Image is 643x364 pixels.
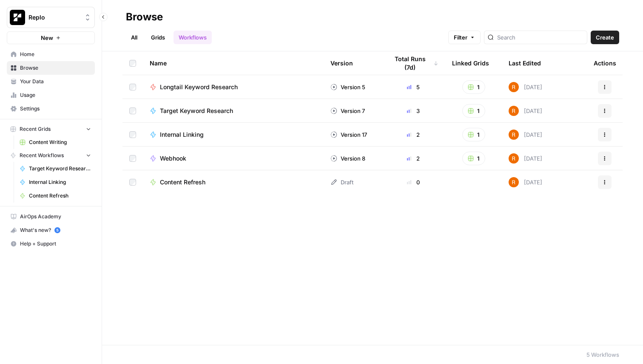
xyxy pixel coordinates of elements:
[150,154,317,163] a: Webhook
[20,91,91,99] span: Usage
[160,107,233,115] span: Target Keyword Research
[150,83,317,91] a: Longtail Keyword Research
[509,153,542,164] div: [DATE]
[126,31,142,44] a: All
[160,178,205,186] span: Content Refresh
[150,130,317,139] a: Internal Linking
[509,130,519,140] img: zagm2afz75jhe1ea038esr7tfxv1
[7,61,95,75] a: Browse
[462,104,485,118] button: 1
[174,31,212,44] a: Workflows
[388,51,438,75] div: Total Runs (7d)
[41,34,53,42] span: New
[509,177,542,187] div: [DATE]
[509,153,519,164] img: zagm2afz75jhe1ea038esr7tfxv1
[20,125,51,133] span: Recent Grids
[591,31,619,44] button: Create
[509,106,542,116] div: [DATE]
[150,178,317,186] a: Content Refresh
[454,33,467,42] span: Filter
[20,240,91,248] span: Help + Support
[509,106,519,116] img: zagm2afz75jhe1ea038esr7tfxv1
[150,51,317,75] div: Name
[7,48,95,61] a: Home
[126,10,163,24] div: Browse
[20,105,91,113] span: Settings
[452,51,489,75] div: Linked Grids
[54,227,60,233] a: 5
[7,7,95,28] button: Workspace: Replo
[7,123,95,135] button: Recent Grids
[7,75,95,88] a: Your Data
[7,102,95,116] a: Settings
[7,223,95,237] button: What's new? 5
[160,154,186,163] span: Webhook
[388,178,438,186] div: 0
[150,107,317,115] a: Target Keyword Research
[388,83,438,91] div: 5
[160,130,204,139] span: Internal Linking
[596,33,614,42] span: Create
[497,33,583,42] input: Search
[16,189,95,203] a: Content Refresh
[16,175,95,189] a: Internal Linking
[7,224,94,237] div: What's new?
[7,88,95,102] a: Usage
[20,78,91,85] span: Your Data
[29,165,91,172] span: Target Keyword Research
[20,213,91,220] span: AirOps Academy
[509,130,542,140] div: [DATE]
[509,51,541,75] div: Last Edited
[7,210,95,223] a: AirOps Academy
[388,130,438,139] div: 2
[56,228,58,232] text: 5
[7,237,95,251] button: Help + Support
[10,10,25,25] img: Replo Logo
[509,82,542,92] div: [DATE]
[20,64,91,72] span: Browse
[7,31,95,44] button: New
[388,107,438,115] div: 3
[330,154,365,163] div: Version 8
[330,130,367,139] div: Version 17
[16,162,95,175] a: Target Keyword Research
[16,135,95,149] a: Content Writing
[448,31,481,44] button: Filter
[7,149,95,162] button: Recent Workflows
[330,83,365,91] div: Version 5
[586,350,619,359] div: 5 Workflows
[29,138,91,146] span: Content Writing
[330,107,365,115] div: Version 7
[20,152,64,159] span: Recent Workflows
[330,51,353,75] div: Version
[146,31,170,44] a: Grids
[29,192,91,200] span: Content Refresh
[388,154,438,163] div: 2
[330,178,353,186] div: Draft
[509,177,519,187] img: zagm2afz75jhe1ea038esr7tfxv1
[462,80,485,94] button: 1
[160,83,238,91] span: Longtail Keyword Research
[594,51,616,75] div: Actions
[28,13,80,22] span: Replo
[29,178,91,186] span: Internal Linking
[462,152,485,165] button: 1
[509,82,519,92] img: zagm2afz75jhe1ea038esr7tfxv1
[20,51,91,58] span: Home
[462,128,485,141] button: 1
